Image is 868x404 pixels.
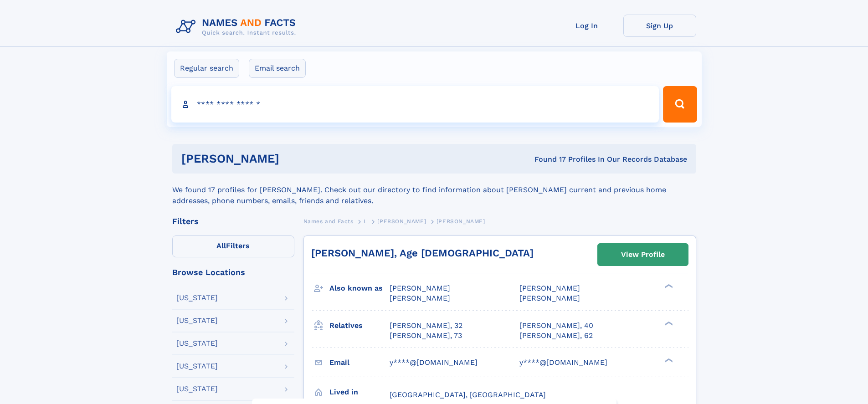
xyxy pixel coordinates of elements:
[176,385,218,393] div: [US_STATE]
[663,320,673,326] div: ❯
[519,294,580,302] span: [PERSON_NAME]
[364,218,367,225] span: L
[176,340,218,347] div: [US_STATE]
[329,384,390,400] h3: Lived in
[390,284,450,292] span: [PERSON_NAME]
[621,244,665,265] div: View Profile
[663,283,673,289] div: ❯
[172,235,294,257] label: Filters
[598,244,688,266] a: View Profile
[249,59,306,78] label: Email search
[550,15,623,37] a: Log In
[390,331,462,341] a: [PERSON_NAME], 73
[216,241,226,250] span: All
[663,357,673,363] div: ❯
[329,355,390,370] h3: Email
[364,215,367,227] a: L
[377,218,426,225] span: [PERSON_NAME]
[390,294,450,302] span: [PERSON_NAME]
[311,247,534,259] a: [PERSON_NAME], Age [DEMOGRAPHIC_DATA]
[174,59,239,78] label: Regular search
[390,390,546,399] span: [GEOGRAPHIC_DATA], [GEOGRAPHIC_DATA]
[663,86,697,123] button: Search Button
[171,86,659,123] input: search input
[519,284,580,292] span: [PERSON_NAME]
[176,363,218,370] div: [US_STATE]
[172,268,294,276] div: Browse Locations
[181,153,407,164] h1: [PERSON_NAME]
[329,318,390,333] h3: Relatives
[176,294,218,302] div: [US_STATE]
[172,217,294,225] div: Filters
[303,215,354,227] a: Names and Facts
[623,15,696,37] a: Sign Up
[176,317,218,324] div: [US_STATE]
[519,331,593,341] a: [PERSON_NAME], 62
[390,321,462,331] a: [PERSON_NAME], 32
[172,15,303,39] img: Logo Names and Facts
[407,154,687,164] div: Found 17 Profiles In Our Records Database
[377,215,426,227] a: [PERSON_NAME]
[519,321,593,331] a: [PERSON_NAME], 40
[437,218,485,225] span: [PERSON_NAME]
[172,174,696,206] div: We found 17 profiles for [PERSON_NAME]. Check out our directory to find information about [PERSON...
[329,281,390,296] h3: Also known as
